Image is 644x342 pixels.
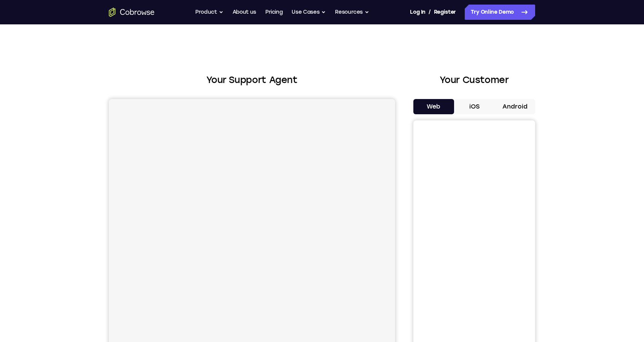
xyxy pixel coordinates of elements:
button: Use Cases [292,5,326,20]
a: Try Online Demo [465,5,535,20]
button: Android [494,99,535,114]
button: Resources [335,5,369,20]
span: / [429,8,431,17]
a: Log In [410,5,425,20]
a: About us [233,5,256,20]
h2: Your Support Agent [109,73,395,87]
button: iOS [454,99,495,114]
button: Web [413,99,454,114]
a: Register [434,5,456,20]
a: Pricing [265,5,283,20]
a: Go to the home page [109,8,155,17]
button: Product [195,5,223,20]
h2: Your Customer [413,73,535,87]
